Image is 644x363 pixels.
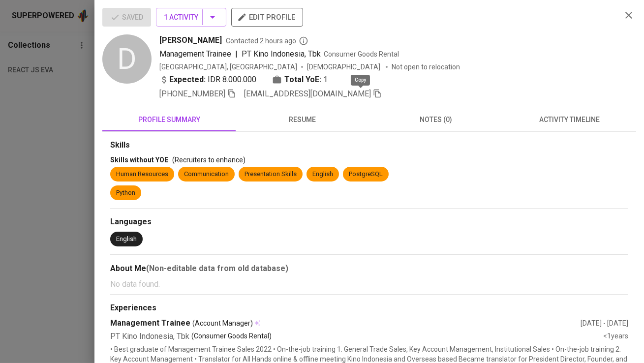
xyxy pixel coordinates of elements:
span: edit profile [239,11,295,24]
span: resume [242,114,363,126]
div: Experiences [110,302,628,314]
span: | [235,48,238,60]
span: (Recruiters to enhance) [172,156,245,164]
span: PT Kino Indonesia, Tbk [242,49,321,59]
div: D [102,34,152,84]
div: [DATE] - [DATE] [581,318,628,328]
div: English [312,170,333,179]
div: About Me [110,263,628,274]
span: profile summary [108,114,230,126]
div: Python [116,188,135,198]
div: Human Resources [116,170,168,179]
b: Expected: [169,74,206,86]
div: [GEOGRAPHIC_DATA], [GEOGRAPHIC_DATA] [159,62,297,72]
span: [PHONE_NUMBER] [159,89,225,98]
span: (Account Manager) [192,318,253,328]
svg: By Batam recruiter [299,36,308,46]
span: Consumer Goods Rental [324,50,399,58]
div: English [116,235,137,244]
div: <1 years [603,331,628,342]
div: Presentation Skills [245,170,297,179]
span: [EMAIL_ADDRESS][DOMAIN_NAME] [244,89,371,98]
div: Communication [184,170,229,179]
div: Skills [110,140,628,151]
span: activity timeline [509,114,630,126]
p: Not open to relocation [392,62,460,72]
button: 1 Activity [156,8,226,27]
div: Management Trainee [110,318,581,329]
div: IDR 8.000.000 [159,74,256,86]
p: (Consumer Goods Rental) [191,331,272,342]
span: notes (0) [375,114,497,126]
span: Management Trainee [159,49,231,59]
button: edit profile [231,8,303,27]
p: No data found. [110,278,628,290]
span: [PERSON_NAME] [159,34,222,46]
a: edit profile [231,13,303,21]
span: [DEMOGRAPHIC_DATA] [307,62,382,72]
span: 1 Activity [164,11,218,24]
span: Skills without YOE [110,156,168,164]
span: 1 [323,74,328,86]
div: Languages [110,216,628,228]
div: PT Kino Indonesia, Tbk [110,331,603,342]
span: Contacted 2 hours ago [226,36,308,46]
b: Total YoE: [284,74,321,86]
b: (Non-editable data from old database) [146,264,288,273]
div: PostgreSQL [349,170,383,179]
